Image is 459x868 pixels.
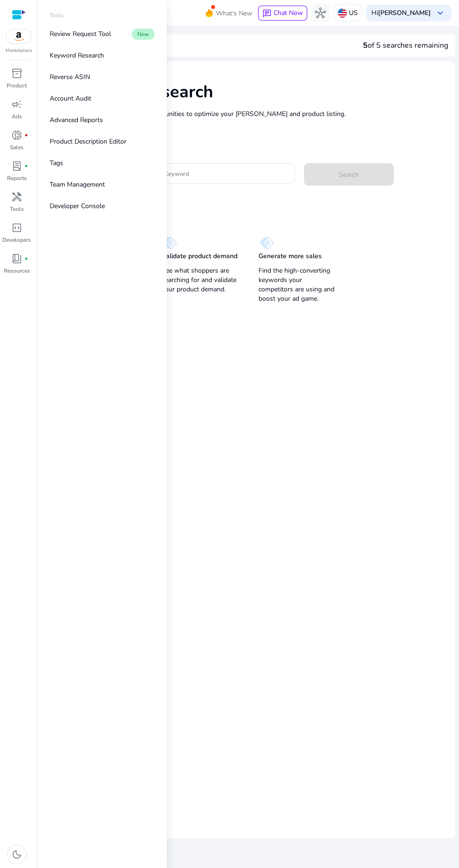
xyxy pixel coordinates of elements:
[50,11,64,20] p: Tools
[311,4,330,22] button: hub
[10,143,23,152] p: Sales
[11,130,22,141] span: donut_small
[11,191,22,203] span: handyman
[50,115,103,125] p: Advanced Reports
[11,68,22,79] span: inventory_2
[2,236,31,244] p: Developers
[162,266,240,294] p: See what shoppers are searching for and validate your product demand.
[262,9,272,18] span: chat
[259,252,322,261] p: Generate more sales
[216,5,252,22] span: What's New
[274,8,303,17] span: Chat Now
[7,174,27,182] p: Reports
[50,137,126,146] p: Product Description Editor
[259,236,274,249] img: diamond.svg
[162,252,237,261] p: Validate product demand
[162,236,177,249] img: diamond.svg
[4,267,30,275] p: Resources
[371,10,431,16] p: Hi
[10,205,24,213] p: Tools
[11,253,22,264] span: book_4
[50,72,90,82] p: Reverse ASIN
[12,112,22,121] p: Ads
[50,201,105,211] p: Developer Console
[363,40,368,51] span: 5
[7,81,27,90] p: Product
[50,158,63,168] p: Tags
[258,6,307,21] button: chatChat Now
[65,109,446,119] p: Research and find keyword opportunities to optimize your [PERSON_NAME] and product listing.
[6,47,32,54] p: Marketplace
[435,7,446,19] span: keyboard_arrow_down
[132,29,155,40] span: New
[6,29,31,43] img: amazon.svg
[24,164,28,168] span: fiber_manual_record
[315,7,326,19] span: hub
[363,40,448,51] div: of 5 searches remaining
[50,29,111,39] p: Review Request Tool
[24,133,28,137] span: fiber_manual_record
[349,5,358,21] p: US
[50,51,104,60] p: Keyword Research
[11,849,22,860] span: dark_mode
[378,8,431,17] b: [PERSON_NAME]
[259,266,337,304] p: Find the high-converting keywords your competitors are using and boost your ad game.
[65,82,446,102] h1: Keyword Research
[338,8,347,18] img: us.svg
[50,94,91,103] p: Account Audit
[24,257,28,260] span: fiber_manual_record
[11,222,22,233] span: code_blocks
[11,160,22,172] span: lab_profile
[11,99,22,110] span: campaign
[50,180,105,189] p: Team Management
